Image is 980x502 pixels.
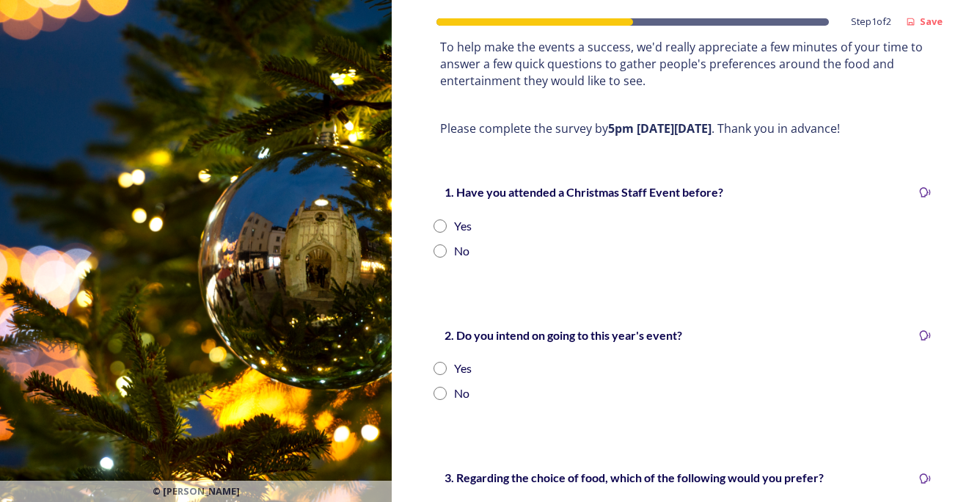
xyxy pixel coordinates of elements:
strong: 5pm [DATE][DATE] [608,120,712,137]
strong: Save [920,15,943,28]
div: No [454,385,469,402]
div: Yes [454,217,472,235]
strong: 1. Have you attended a Christmas Staff Event before? [445,185,723,199]
strong: 3. Regarding the choice of food, which of the following would you prefer? [445,470,824,484]
span: © [PERSON_NAME] [153,484,240,498]
p: Please complete the survey by . Thank you in advance! [440,120,932,137]
div: Yes [454,360,472,377]
strong: 2. Do you intend on going to this year's event? [445,328,682,342]
span: Step 1 of 2 [851,15,891,29]
p: To help make the events a success, we'd really appreciate a few minutes of your time to answer a ... [440,39,932,89]
div: No [454,242,469,260]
